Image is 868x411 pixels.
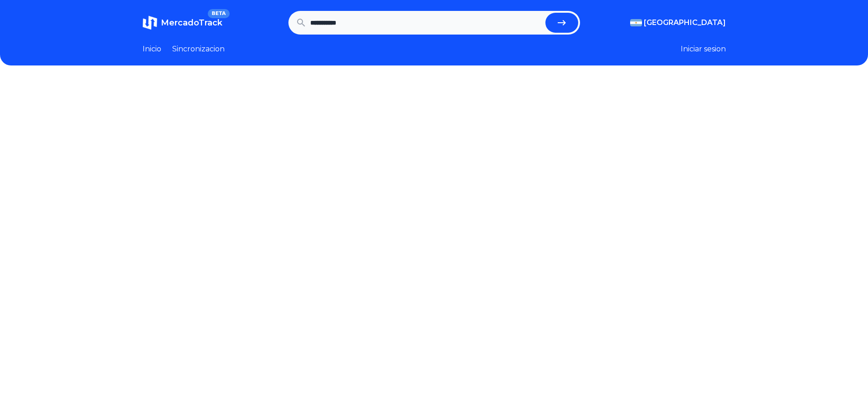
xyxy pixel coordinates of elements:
a: Inicio [143,44,161,55]
button: Iniciar sesion [681,44,726,55]
img: MercadoTrack [143,15,157,30]
span: [GEOGRAPHIC_DATA] [644,17,726,28]
span: MercadoTrack [161,18,222,28]
a: Sincronizacion [172,44,225,55]
a: MercadoTrackBETA [143,15,222,30]
img: Argentina [630,19,642,26]
span: BETA [208,9,229,18]
button: [GEOGRAPHIC_DATA] [630,17,726,28]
